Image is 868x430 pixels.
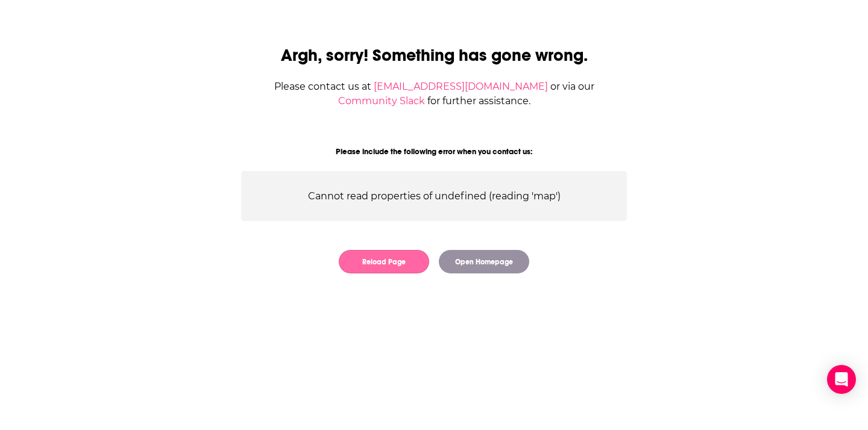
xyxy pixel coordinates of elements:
[241,171,627,221] div: Cannot read properties of undefined (reading 'map')
[827,365,856,394] div: Open Intercom Messenger
[338,95,425,107] a: Community Slack
[241,147,627,157] div: Please include the following error when you contact us:
[339,250,429,273] button: Reload Page
[439,250,529,273] button: Open Homepage
[374,81,548,92] a: [EMAIL_ADDRESS][DOMAIN_NAME]
[241,79,627,108] div: Please contact us at or via our for further assistance.
[241,45,627,66] h2: Argh, sorry! Something has gone wrong.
